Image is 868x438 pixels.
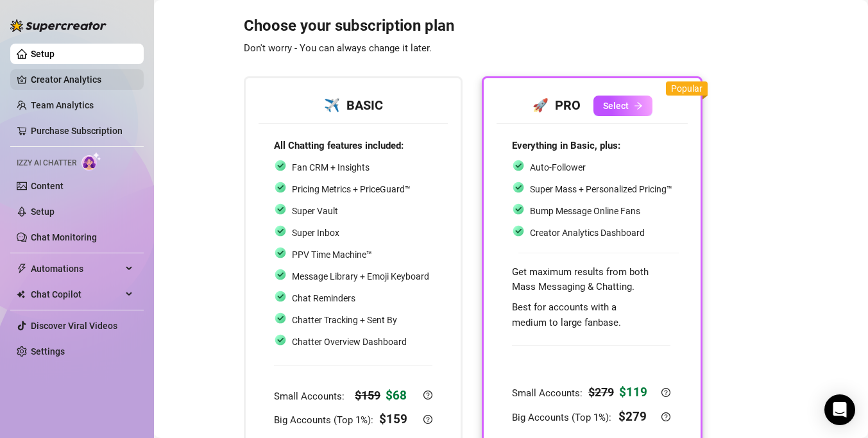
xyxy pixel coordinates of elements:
h3: Choose your subscription plan [244,16,702,57]
span: Bump Message Online Fans [530,206,640,216]
img: svg%3e [274,181,287,194]
span: Super Inbox [292,228,339,238]
img: AI Chatter [81,152,101,171]
span: Super Mass + Personalized Pricing™ [530,184,672,194]
span: Izzy AI Chatter [17,157,76,169]
span: Get maximum results from both Mass Messaging & Chatting. [512,266,649,293]
span: Fan CRM + Insights [292,162,370,173]
span: Super Vault [292,206,338,216]
img: svg%3e [512,224,525,237]
a: Content [31,181,64,191]
strong: $ 119 [619,385,647,400]
strong: $ 279 [588,385,614,399]
a: Purchase Subscription [31,126,123,136]
span: question-circle [423,391,432,400]
strong: $ 159 [355,389,380,402]
strong: $ 68 [386,388,407,403]
span: Don't worry - You can always change it later. [244,42,432,54]
a: Discover Viral Videos [31,321,117,331]
span: question-circle [661,412,670,421]
span: Pricing Metrics + PriceGuard™ [292,184,411,194]
strong: $ 159 [379,412,407,426]
strong: $ 279 [618,409,647,424]
a: Setup [31,206,55,217]
span: Chatter Overview Dashboard [292,337,407,347]
span: question-circle [661,388,670,397]
strong: Everything in Basic, plus: [512,140,620,151]
span: thunderbolt [17,264,27,274]
span: Small Accounts: [274,391,347,402]
img: svg%3e [274,246,287,259]
span: PPV Time Machine™ [292,249,372,260]
img: svg%3e [512,203,525,215]
img: Chat Copilot [17,290,25,299]
a: Setup [31,49,55,59]
button: Selectarrow-right [593,96,652,116]
a: Team Analytics [31,100,94,110]
span: Select [603,101,629,111]
img: logo-BBDzfeDw.svg [10,19,106,32]
span: Best for accounts with a medium to large fanbase. [512,301,621,328]
img: svg%3e [274,268,287,281]
img: svg%3e [274,159,287,172]
span: Popular [671,83,702,94]
span: question-circle [423,415,432,424]
img: svg%3e [512,181,525,194]
span: Creator Analytics Dashboard [530,228,645,238]
img: svg%3e [274,333,287,346]
img: svg%3e [274,224,287,237]
strong: All Chatting features included: [274,140,404,151]
span: Automations [31,258,122,279]
span: Auto-Follower [530,162,586,173]
a: Creator Analytics [31,69,133,90]
img: svg%3e [274,203,287,215]
strong: 🚀 PRO [532,97,581,113]
strong: ✈️ BASIC [324,97,383,113]
span: Chat Reminders [292,293,355,303]
span: Chatter Tracking + Sent By [292,315,397,325]
span: Message Library + Emoji Keyboard [292,271,429,282]
img: svg%3e [512,159,525,172]
span: Big Accounts (Top 1%): [512,412,614,423]
span: Small Accounts: [512,387,585,399]
div: Open Intercom Messenger [824,394,855,425]
img: svg%3e [274,290,287,303]
span: Big Accounts (Top 1%): [274,414,376,426]
img: svg%3e [274,312,287,324]
a: Settings [31,346,65,357]
span: Chat Copilot [31,284,122,305]
a: Chat Monitoring [31,232,97,242]
span: arrow-right [634,101,643,110]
